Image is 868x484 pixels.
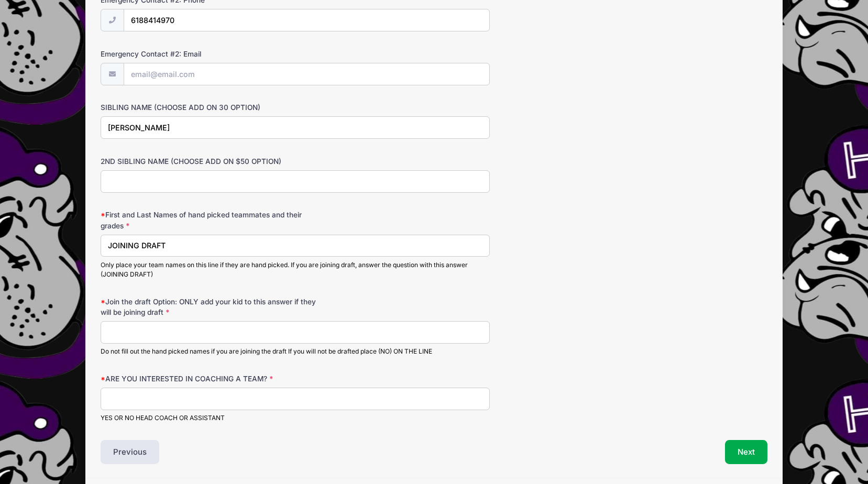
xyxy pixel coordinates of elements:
[101,413,489,423] div: YES OR NO HEAD COACH OR ASSISTANT
[101,156,323,167] label: 2ND SIBLING NAME (CHOOSE ADD ON $50 OPTION)
[101,347,489,356] div: Do not fill out the hand picked names if you are joining the draft If you will not be drafted pla...
[725,440,767,464] button: Next
[101,102,323,113] label: SIBLING NAME (CHOOSE ADD ON 30 OPTION)
[101,260,489,279] div: Only place your team names on this line if they are hand picked. If you are joining draft, answer...
[101,49,323,59] label: Emergency Contact #2: Email
[101,440,159,464] button: Previous
[124,63,490,85] input: email@email.com
[101,296,323,318] label: Join the draft Option: ONLY add your kid to this answer if they will be joining draft
[101,373,323,384] label: ARE YOU INTERESTED IN COACHING A TEAM?
[124,9,490,31] input: (xxx) xxx-xxxx
[101,210,323,231] label: First and Last Names of hand picked teammates and their grades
